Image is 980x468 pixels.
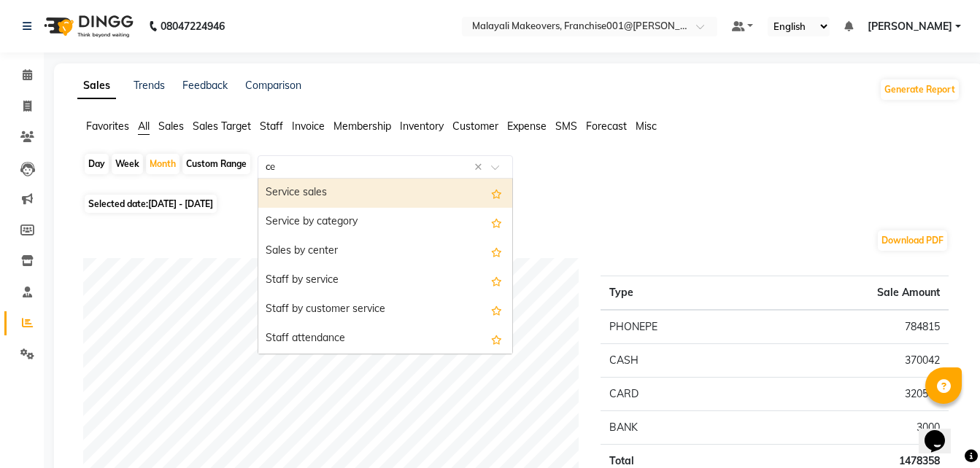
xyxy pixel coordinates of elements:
[400,120,444,133] span: Inventory
[601,310,757,344] td: PHONEPE
[333,120,391,133] span: Membership
[919,410,965,453] iframe: chat widget
[158,120,184,133] span: Sales
[601,411,757,445] td: BANK
[555,120,577,133] span: SMS
[260,120,283,133] span: Staff
[37,6,137,47] img: logo
[601,344,757,378] td: CASH
[491,330,502,348] span: Add this report to Favorites List
[878,230,947,251] button: Download PDF
[85,195,217,213] span: Selected date:
[258,208,512,237] div: Service by category
[245,79,301,92] a: Comparison
[85,154,109,174] div: Day
[258,179,512,208] div: Service sales
[507,120,547,133] span: Expense
[881,79,959,100] button: Generate Report
[77,73,116,99] a: Sales
[138,120,150,133] span: All
[757,276,949,311] th: Sale Amount
[757,378,949,411] td: 320501
[112,154,143,174] div: Week
[491,243,502,260] span: Add this report to Favorites List
[134,79,165,92] a: Trends
[258,295,512,324] div: Staff by customer service
[148,198,213,209] span: [DATE] - [DATE]
[452,120,498,133] span: Customer
[757,344,949,378] td: 370042
[757,310,949,344] td: 784815
[474,160,487,175] span: Clear all
[258,266,512,295] div: Staff by service
[193,120,251,133] span: Sales Target
[491,184,502,202] span: Add this report to Favorites List
[258,237,512,266] div: Sales by center
[258,178,513,354] ng-dropdown-panel: Options list
[586,120,627,133] span: Forecast
[491,272,502,289] span: Add this report to Favorites List
[491,301,502,319] span: Add this report to Favorites List
[601,276,757,311] th: Type
[161,6,225,47] b: 08047224946
[258,324,512,354] div: Staff attendance
[601,378,757,411] td: CARD
[182,79,228,92] a: Feedback
[292,120,325,133] span: Invoice
[757,411,949,445] td: 3000
[491,214,502,231] span: Add this report to Favorites List
[146,154,180,174] div: Month
[86,120,129,133] span: Favorites
[182,154,250,174] div: Custom Range
[636,120,657,133] span: Misc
